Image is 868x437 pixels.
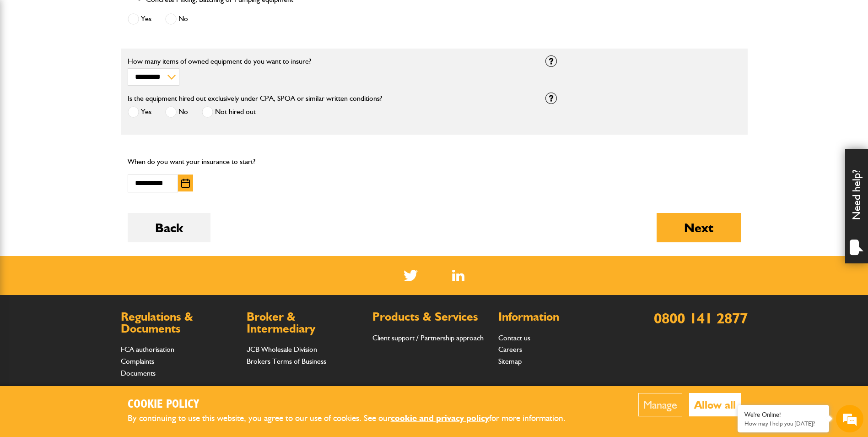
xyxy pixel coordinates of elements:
a: 0800 141 2877 [654,309,748,327]
div: Need help? [845,149,868,263]
label: Yes [128,13,151,25]
a: Careers [498,345,522,354]
h2: Information [498,311,615,323]
img: Choose date [181,179,190,188]
button: Allow all [689,393,741,416]
label: Is the equipment hired out exclusively under CPA, SPOA or similar written conditions? [128,95,382,102]
h2: Cookie Policy [128,398,581,412]
p: When do you want your insurance to start? [128,156,323,168]
a: Complaints [121,357,154,366]
button: Next [657,213,741,242]
a: Brokers Terms of Business [247,357,326,366]
a: JCB Wholesale Division [247,345,317,354]
button: Back [128,213,210,242]
button: Manage [638,393,682,416]
label: How many items of owned equipment do you want to insure? [128,58,532,65]
div: We're Online! [744,411,822,419]
h2: Products & Services [372,311,489,323]
a: Contact us [498,333,530,342]
p: By continuing to use this website, you agree to our use of cookies. See our for more information. [128,411,581,426]
p: How may I help you today? [744,420,822,427]
a: FCA authorisation [121,345,174,354]
a: LinkedIn [452,270,464,281]
a: Documents [121,369,156,377]
a: cookie and privacy policy [391,413,489,423]
h2: Broker & Intermediary [247,311,363,334]
label: No [165,106,188,118]
label: Yes [128,106,151,118]
a: Sitemap [498,357,522,366]
label: Not hired out [202,106,256,118]
label: No [165,13,188,25]
a: Client support / Partnership approach [372,333,484,342]
img: Twitter [404,270,418,281]
h2: Regulations & Documents [121,311,237,334]
img: Linked In [452,270,464,281]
